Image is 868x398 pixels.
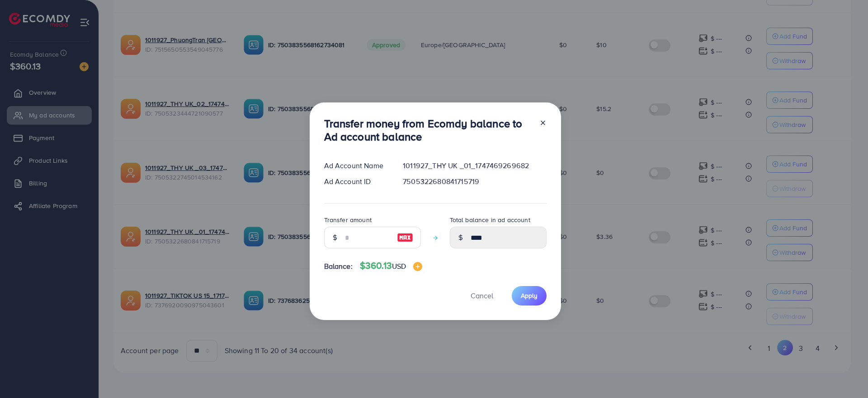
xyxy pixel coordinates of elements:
div: Ad Account Name [317,160,396,171]
label: Transfer amount [324,215,372,224]
h3: Transfer money from Ecomdy balance to Ad account balance [324,117,532,143]
img: image [397,232,413,243]
span: Balance: [324,261,353,272]
button: Apply [512,286,547,306]
div: 7505322680841715719 [396,176,553,187]
div: Ad Account ID [317,176,396,187]
button: Cancel [459,286,505,306]
span: USD [392,261,406,271]
img: image [413,262,422,271]
span: Apply [521,291,538,300]
label: Total balance in ad account [450,215,530,224]
iframe: Chat [830,357,861,391]
span: Cancel [471,291,493,301]
div: 1011927_THY UK _01_1747469269682 [396,160,553,171]
h4: $360.13 [360,260,423,272]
